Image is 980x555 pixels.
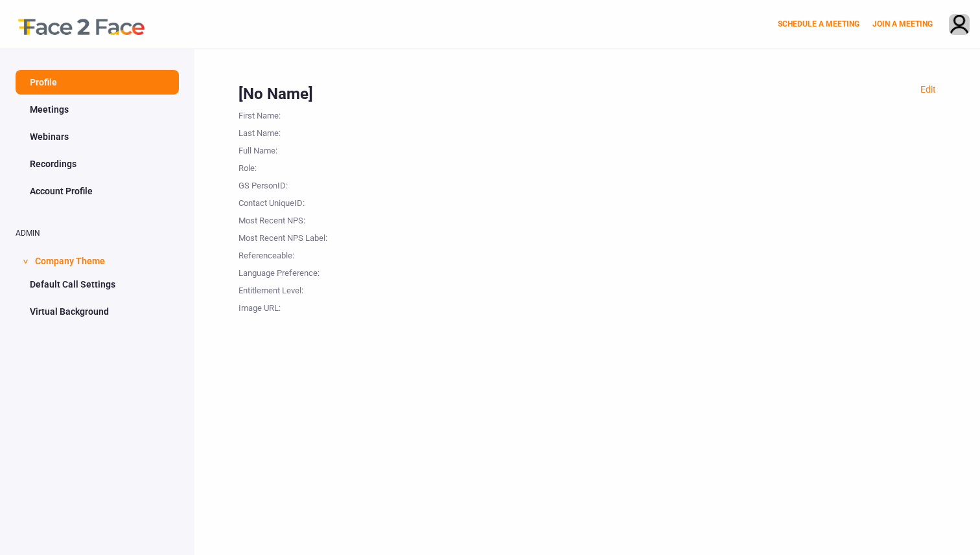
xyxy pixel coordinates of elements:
[16,124,179,149] a: Webinars
[239,83,936,105] div: [No Name]
[239,157,368,175] div: Role :
[16,70,179,95] a: Profile
[239,140,368,157] div: Full Name :
[239,245,368,262] div: Referenceable :
[16,152,179,176] a: Recordings
[239,297,368,315] div: Image URL :
[239,210,368,227] div: Most Recent NPS :
[16,179,179,203] a: Account Profile
[19,259,32,264] span: >
[239,262,368,280] div: Language Preference :
[239,280,368,297] div: Entitlement Level :
[239,122,368,140] div: Last Name :
[239,175,368,192] div: GS PersonID :
[239,227,368,245] div: Most Recent NPS Label :
[778,19,859,28] a: SCHEDULE A MEETING
[16,97,179,122] a: Meetings
[16,299,179,324] a: Virtual Background
[950,15,969,36] img: avatar.710606db.png
[872,19,933,28] a: JOIN A MEETING
[920,84,936,95] a: Edit
[16,229,179,238] h2: ADMIN
[16,272,179,297] a: Default Call Settings
[239,192,368,210] div: Contact UniqueID :
[239,105,368,122] div: First Name :
[35,247,105,272] span: Company Theme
